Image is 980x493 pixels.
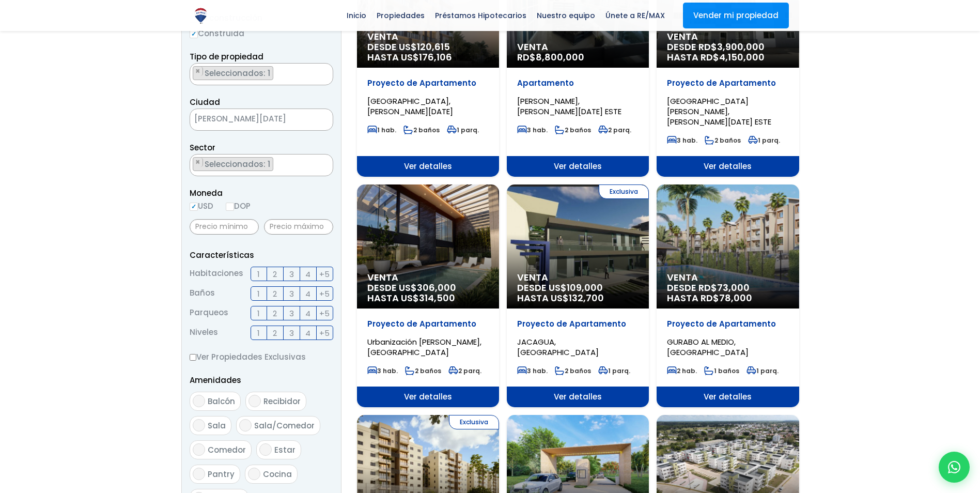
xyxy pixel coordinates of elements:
span: 4 [305,327,310,340]
span: 2 baños [555,126,591,134]
span: DESDE RD$ [667,283,788,303]
span: 2 parq. [598,126,631,134]
span: Sector [190,142,215,153]
span: Seleccionados: 1 [204,68,273,79]
span: 1 parq. [447,126,479,134]
span: Ver detalles [357,387,499,407]
span: Recibidor [263,396,301,407]
button: Remove item [193,158,203,167]
p: Proyecto de Apartamento [367,78,489,88]
button: Remove all items [321,66,328,76]
span: 2 [273,287,277,300]
span: 3 hab. [517,126,548,134]
p: Amenidades [190,374,333,387]
span: 1 [257,327,260,340]
span: Venta [367,272,489,283]
span: [GEOGRAPHIC_DATA], [PERSON_NAME][DATE] [367,96,453,117]
p: Proyecto de Apartamento [367,319,489,329]
span: HASTA US$ [367,52,489,63]
span: Ver detalles [657,387,799,407]
span: Exclusiva [449,415,499,429]
span: Venta [517,42,639,52]
span: 132,700 [569,291,604,304]
li: EVARISTO MORALES [193,157,273,171]
span: 1 [257,268,260,281]
span: × [322,158,327,167]
span: 3 hab. [667,136,697,145]
span: 3 hab. [517,366,548,375]
span: Ver detalles [507,387,649,407]
span: GURABO AL MEDIO, [GEOGRAPHIC_DATA] [667,336,749,358]
span: Inicio [341,8,371,23]
span: 4 [305,287,310,300]
span: Venta [667,272,788,283]
span: Sala [208,420,226,431]
span: Ver detalles [657,156,799,177]
p: Apartamento [517,78,639,88]
span: 3 [289,268,294,281]
span: Préstamos Hipotecarios [430,8,532,23]
span: 1 parq. [598,366,630,375]
span: 314,500 [419,291,455,304]
label: USD [190,199,213,212]
span: Tipo de propiedad [190,51,263,62]
span: DESDE RD$ [667,42,788,63]
button: Remove item [193,67,203,76]
span: × [322,67,327,76]
input: Sala/Comedor [239,419,252,432]
span: Únete a RE/MAX [600,8,670,23]
span: Exclusiva [599,184,649,199]
span: 78,000 [719,291,752,304]
span: SANTO DOMINGO DE GUZMÁN [190,109,333,131]
input: USD [190,203,198,211]
span: Baños [190,286,215,301]
label: Construida [190,27,333,40]
span: Ciudad [190,97,220,107]
a: Exclusiva Venta DESDE US$109,000 HASTA US$132,700 Proyecto de Apartamento JACAGUA, [GEOGRAPHIC_DA... [507,184,649,407]
span: 8,800,000 [536,51,584,64]
span: 3 [289,307,294,320]
li: APARTAMENTO [193,66,273,80]
span: HASTA US$ [367,293,489,303]
input: Ver Propiedades Exclusivas [190,354,196,361]
span: DESDE US$ [367,42,489,63]
span: SANTO DOMINGO DE GUZMÁN [190,112,307,126]
span: 2 baños [405,366,441,375]
span: HASTA RD$ [667,293,788,303]
input: Cocina [248,468,260,480]
span: Nuestro equipo [532,8,600,23]
span: HASTA RD$ [667,52,788,63]
span: Venta [517,272,639,283]
span: Estar [274,444,295,455]
span: 3 [289,327,294,340]
span: +5 [319,327,330,340]
textarea: Search [190,64,196,86]
span: × [195,158,200,167]
span: 1 parq. [746,366,779,375]
span: Comedor [208,444,246,455]
span: [GEOGRAPHIC_DATA][PERSON_NAME], [PERSON_NAME][DATE] ESTE [667,96,771,127]
label: Ver Propiedades Exclusivas [190,350,333,363]
span: 2 [273,307,277,320]
span: 4 [305,268,310,281]
span: HASTA US$ [517,293,639,303]
span: × [195,67,200,76]
button: Remove all items [321,157,328,167]
span: 2 [273,268,277,281]
a: Venta DESDE RD$73,000 HASTA RD$78,000 Proyecto de Apartamento GURABO AL MEDIO, [GEOGRAPHIC_DATA] ... [657,184,799,407]
span: Venta [367,32,489,42]
span: Balcón [208,396,235,407]
span: JACAGUA, [GEOGRAPHIC_DATA] [517,336,599,358]
input: Precio mínimo [190,219,259,235]
span: 2 hab. [667,366,697,375]
p: Proyecto de Apartamento [667,78,788,88]
span: 1 [257,287,260,300]
span: Niveles [190,326,218,340]
span: 2 baños [705,136,741,145]
input: Recibidor [248,395,261,407]
span: Ver detalles [507,156,649,177]
span: 4 [305,307,310,320]
span: 2 baños [555,366,591,375]
span: Propiedades [371,8,430,23]
span: Seleccionados: 1 [204,159,273,170]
